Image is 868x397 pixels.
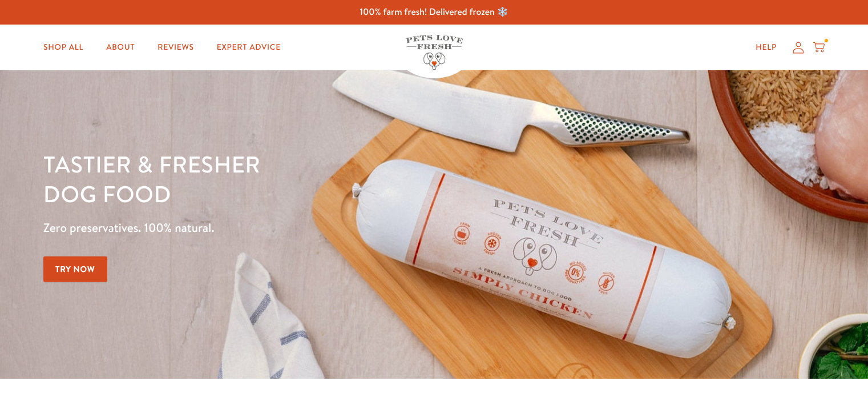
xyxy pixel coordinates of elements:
[43,149,564,208] h1: Tastier & fresher dog food
[208,36,290,59] a: Expert Advice
[43,256,107,282] a: Try Now
[34,36,92,59] a: Shop All
[148,36,203,59] a: Reviews
[97,36,144,59] a: About
[746,36,786,59] a: Help
[406,35,463,70] img: Pets Love Fresh
[43,218,564,238] p: Zero preservatives. 100% natural.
